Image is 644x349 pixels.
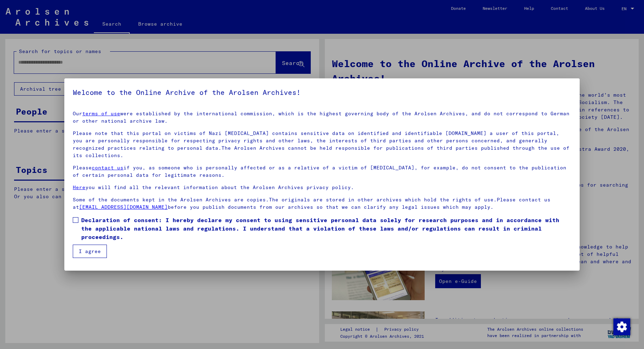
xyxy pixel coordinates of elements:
div: Change consent [613,318,630,335]
p: Some of the documents kept in the Arolsen Archives are copies.The originals are stored in other a... [73,196,571,211]
p: Our were established by the international commission, which is the highest governing body of the ... [73,110,571,125]
a: [EMAIL_ADDRESS][DOMAIN_NAME] [79,204,168,210]
p: you will find all the relevant information about the Arolsen Archives privacy policy. [73,184,571,191]
button: I agree [73,245,107,258]
span: Declaration of consent: I hereby declare my consent to using sensitive personal data solely for r... [81,216,571,241]
h5: Welcome to the Online Archive of the Arolsen Archives! [73,87,571,98]
a: contact us [92,164,123,171]
img: Change consent [613,318,630,335]
a: terms of use [82,110,120,117]
p: Please note that this portal on victims of Nazi [MEDICAL_DATA] contains sensitive data on identif... [73,130,571,159]
p: Please if you, as someone who is personally affected or as a relative of a victim of [MEDICAL_DAT... [73,164,571,179]
a: Here [73,184,85,190]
